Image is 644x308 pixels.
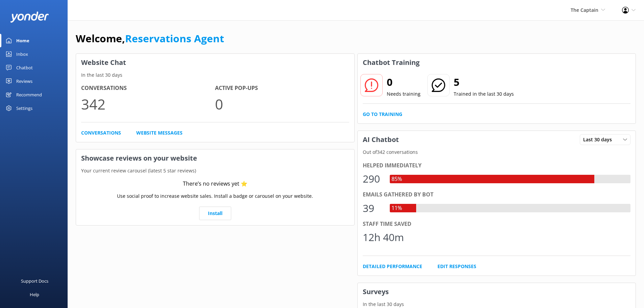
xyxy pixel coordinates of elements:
[125,31,224,45] a: Reservations Agent
[30,288,39,301] div: Help
[358,283,636,301] h3: Surveys
[183,180,247,188] div: There’s no reviews yet ⭐
[437,263,476,270] a: Edit Responses
[454,74,514,90] h2: 5
[571,7,598,13] span: The Captain
[363,171,383,187] div: 290
[390,204,404,213] div: 11%
[363,161,631,170] div: Helped immediately
[363,200,383,216] div: 39
[583,136,616,143] span: Last 30 days
[76,54,354,71] h3: Website Chat
[76,167,354,174] p: Your current review carousel (latest 5 star reviews)
[10,11,49,23] img: yonder-white-logo.png
[390,175,404,184] div: 85%
[387,90,421,98] p: Needs training
[76,30,224,47] h1: Welcome,
[81,84,215,93] h4: Conversations
[454,90,514,98] p: Trained in the last 30 days
[363,229,404,245] div: 12h 40m
[76,71,354,79] p: In the last 30 days
[363,190,631,199] div: Emails gathered by bot
[81,93,215,115] p: 342
[16,47,28,61] div: Inbox
[215,93,349,115] p: 0
[363,220,631,229] div: Staff time saved
[117,192,313,200] p: Use social proof to increase website sales. Install a badge or carousel on your website.
[16,61,33,74] div: Chatbot
[16,101,32,115] div: Settings
[16,34,29,47] div: Home
[76,149,354,167] h3: Showcase reviews on your website
[81,129,121,137] a: Conversations
[199,207,231,220] a: Install
[358,54,425,71] h3: Chatbot Training
[363,263,422,270] a: Detailed Performance
[387,74,421,90] h2: 0
[358,148,636,156] p: Out of 342 conversations
[358,131,404,148] h3: AI Chatbot
[16,74,32,88] div: Reviews
[21,274,48,288] div: Support Docs
[16,88,42,101] div: Recommend
[358,301,636,308] p: In the last 30 days
[363,111,402,118] a: Go to Training
[136,129,183,137] a: Website Messages
[215,84,349,93] h4: Active Pop-ups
